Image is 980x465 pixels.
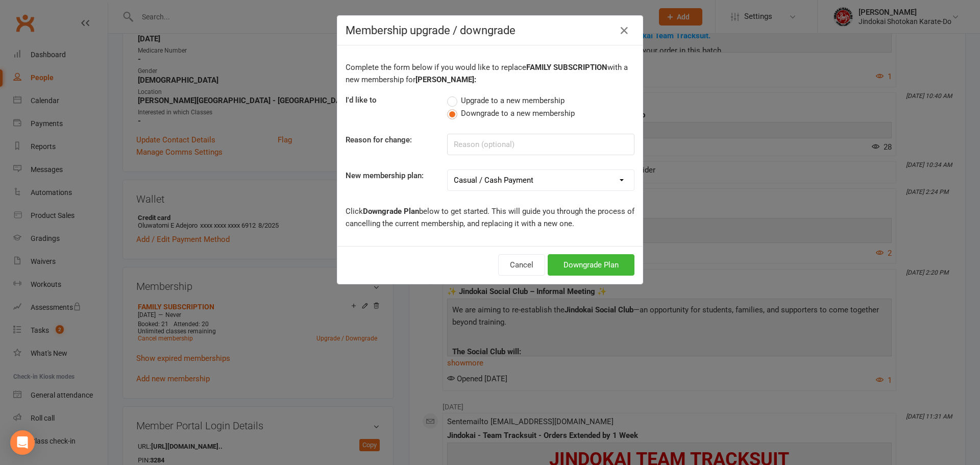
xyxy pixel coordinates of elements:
[346,134,412,146] label: Reason for change:
[548,254,634,276] button: Downgrade Plan
[498,254,545,276] button: Cancel
[346,24,634,37] h4: Membership upgrade / downgrade
[346,205,634,230] p: Click below to get started. This will guide you through the process of cancelling the current mem...
[363,207,419,216] b: Downgrade Plan
[415,75,476,84] b: [PERSON_NAME]:
[461,107,575,118] span: Downgrade to a new membership
[346,61,634,86] p: Complete the form below if you would like to replace with a new membership for
[346,169,424,182] label: New membership plan:
[461,94,565,105] span: Upgrade to a new membership
[616,22,632,39] button: Close
[10,430,35,455] div: Open Intercom Messenger
[526,63,607,72] b: FAMILY SUBSCRIPTION
[346,94,377,106] label: I'd like to
[447,134,634,155] input: Reason (optional)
